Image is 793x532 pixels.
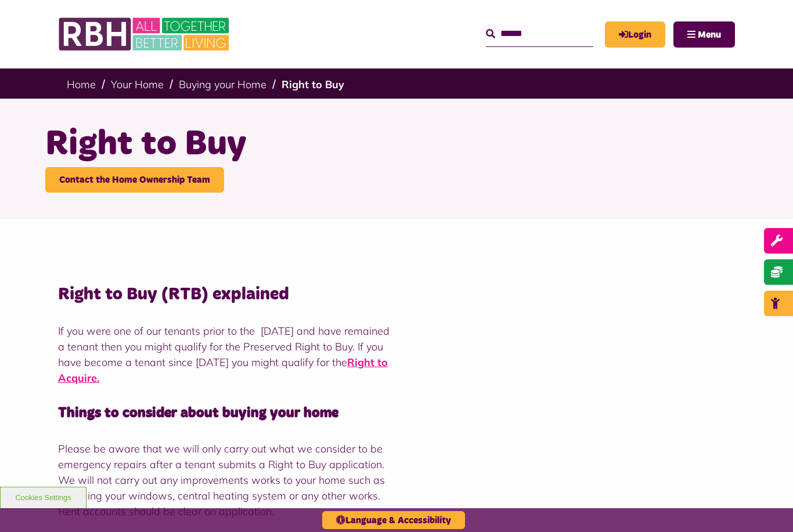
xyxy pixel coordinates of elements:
h3: Right to Buy (RTB) explained [58,283,735,306]
p: Rent accounts should be clear on application. [58,504,735,519]
img: RBH [58,12,232,57]
h1: Right to Buy [45,122,748,167]
iframe: Netcall Web Assistant for live chat [741,480,793,532]
a: Home [67,78,96,91]
a: MyRBH [605,21,665,48]
strong: Things to consider about buying your home [58,406,338,420]
button: Language & Accessibility [322,511,465,529]
span: Menu [698,30,721,39]
a: Contact the Home Ownership Team [45,167,224,193]
p: If you were one of our tenants prior to the [DATE] and have remained a tenant then you might qual... [58,323,735,386]
iframe: YouTube video player [410,283,735,466]
a: Your Home [111,78,164,91]
a: Right to Buy [282,78,344,91]
button: Navigation [673,21,735,48]
a: Buying your Home [179,78,266,91]
p: Please be aware that we will only carry out what we consider to be emergency repairs after a tena... [58,441,735,504]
